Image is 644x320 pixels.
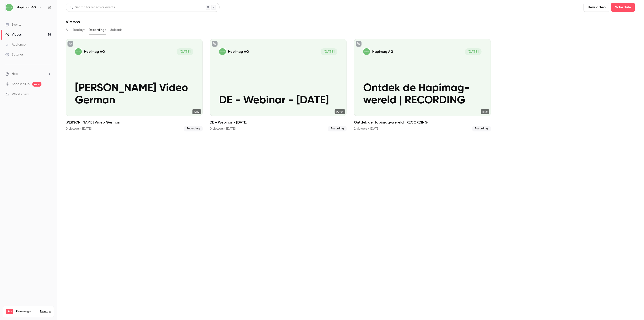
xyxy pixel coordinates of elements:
[611,3,635,12] button: Schedule
[73,26,85,34] button: Replays
[66,39,635,131] ul: Videos
[5,22,21,27] div: Events
[66,19,80,24] h1: Videos
[184,126,203,131] span: Recording
[89,26,106,34] button: Recordings
[210,39,347,131] li: DE - Webinar - 16.06.25
[110,26,123,34] button: Uploads
[356,41,362,47] button: unpublished
[354,39,491,131] a: Ontdek de Hapimag-wereld | RECORDINGHapimag AG[DATE]Ontdek de Hapimag-wereld | RECORDING11:46Ontd...
[321,48,337,55] span: [DATE]
[219,48,226,55] img: DE - Webinar - 16.06.25
[5,52,24,57] div: Settings
[75,48,82,55] img: Nicole Video German
[354,120,491,125] h2: Ontdek de Hapimag-wereld | RECORDING
[210,39,347,131] a: DE - Webinar - 16.06.25Hapimag AG[DATE]DE - Webinar - [DATE]00:44DE - Webinar - [DATE]0 viewers •...
[6,4,13,11] img: Hapimag AG
[32,82,41,87] span: new
[66,126,91,131] div: 0 viewers • [DATE]
[465,48,482,55] span: [DATE]
[177,48,193,55] span: [DATE]
[372,49,393,54] p: Hapimag AG
[584,3,609,12] button: New video
[12,92,29,97] span: What's new
[70,5,115,10] div: Search for videos or events
[67,41,73,47] button: unpublished
[66,39,203,131] li: Nicole Video German
[363,82,482,107] p: Ontdek de Hapimag-wereld | RECORDING
[17,5,36,10] h6: Hapimag AG
[12,72,18,76] span: Help
[212,41,218,47] button: unpublished
[328,126,347,131] span: Recording
[228,49,249,54] p: Hapimag AG
[363,48,370,55] img: Ontdek de Hapimag-wereld | RECORDING
[5,32,22,37] div: Videos
[66,26,69,34] button: All
[6,309,13,314] span: Pro
[66,39,203,131] a: Nicole Video GermanHapimag AG[DATE][PERSON_NAME] Video German10:12[PERSON_NAME] Video German0 vie...
[472,126,491,131] span: Recording
[16,310,37,313] span: Plan usage
[354,39,491,131] li: Ontdek de Hapimag-wereld | RECORDING
[66,120,203,125] h2: [PERSON_NAME] Video German
[5,42,26,47] div: Audience
[354,126,379,131] div: 2 viewers • [DATE]
[75,82,193,107] p: [PERSON_NAME] Video German
[66,3,635,317] section: Videos
[40,310,51,313] a: Manage
[5,72,51,76] li: help-dropdown-opener
[335,109,345,114] span: 00:44
[219,94,337,107] p: DE - Webinar - [DATE]
[84,49,105,54] p: Hapimag AG
[210,120,347,125] h2: DE - Webinar - [DATE]
[481,109,489,114] span: 11:46
[210,126,236,131] div: 0 viewers • [DATE]
[12,82,30,87] a: SpeakerHub
[192,109,201,114] span: 10:12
